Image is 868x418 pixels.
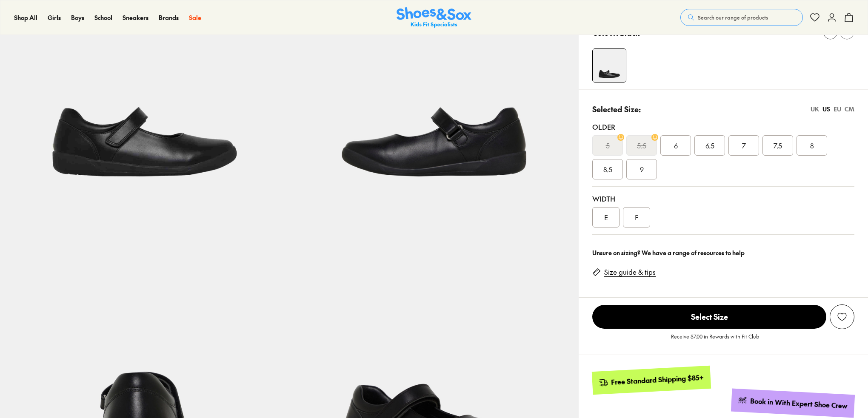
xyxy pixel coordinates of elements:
span: Sneakers [123,13,148,22]
a: Size guide & tips [604,267,656,277]
span: Boys [71,13,84,22]
span: Search our range of products [698,14,768,21]
a: Book in With Expert Shoe Crew [731,388,855,418]
div: Free Standard Shipping $85+ [611,373,704,387]
div: EU [834,105,841,114]
span: Sale [189,13,201,22]
s: 5.5 [637,140,646,151]
span: 8.5 [603,164,612,174]
p: Receive $7.00 in Rewards with Fit Club [671,333,759,348]
div: UK [811,105,819,114]
a: Boys [71,13,84,22]
a: Girls [48,13,61,22]
div: CM [845,105,854,114]
span: Shop All [14,13,37,22]
span: 7 [742,140,746,151]
span: School [94,13,112,22]
span: 6 [674,140,678,151]
span: Girls [48,13,61,22]
img: SNS_Logo_Responsive.svg [397,7,471,28]
a: School [94,13,112,22]
span: 7.5 [774,140,782,151]
div: Book in With Expert Shoe Crew [750,396,848,411]
div: E [592,207,620,227]
span: 6.5 [705,140,714,151]
button: Add to Wishlist [830,304,854,329]
a: Brands [159,13,179,22]
a: Sneakers [123,13,148,22]
div: US [822,105,830,114]
div: F [623,207,650,227]
span: 9 [640,164,644,174]
a: Shop All [14,13,37,22]
img: 4-424677_1 [593,49,626,82]
span: Brands [159,13,179,22]
div: Older [592,122,854,132]
p: Selected Size: [592,103,641,115]
div: Width [592,193,854,204]
button: Search our range of products [680,9,803,26]
s: 5 [606,140,610,151]
a: Shoes & Sox [397,7,471,28]
button: Select Size [592,304,826,329]
a: Sale [189,13,201,22]
div: Unsure on sizing? We have a range of resources to help [592,248,854,257]
a: Free Standard Shipping $85+ [592,366,711,395]
span: 8 [810,140,814,151]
